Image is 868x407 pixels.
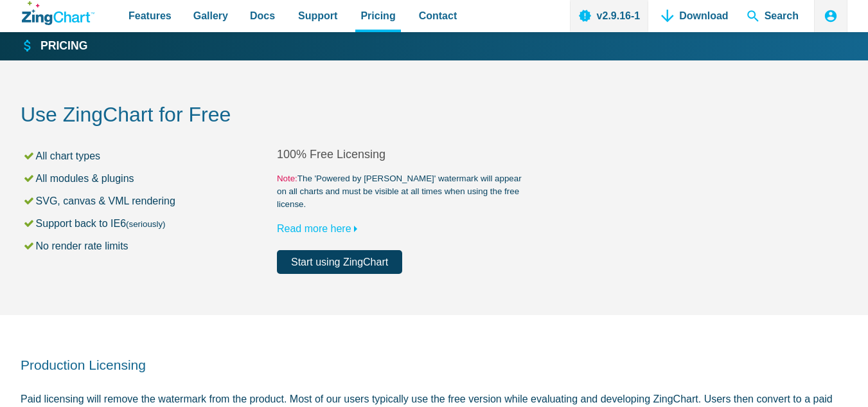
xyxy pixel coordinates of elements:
[277,147,533,162] h2: 100% Free Licensing
[250,7,275,24] span: Docs
[40,41,87,52] strong: Pricing
[277,174,297,183] span: Note:
[21,102,847,131] h2: Use ZingChart for Free
[22,1,94,25] a: ZingChart Logo. Click to return to the homepage
[128,7,172,24] span: Features
[22,192,277,210] li: SVG, canvas & VML rendering
[21,356,847,374] h2: Production Licensing
[22,39,87,54] a: Pricing
[277,223,363,234] a: Read more here
[193,7,228,24] span: Gallery
[277,172,533,211] small: The 'Powered by [PERSON_NAME]' watermark will appear on all charts and must be visible at all tim...
[22,215,277,232] li: Support back to IE6
[298,7,337,24] span: Support
[360,7,395,24] span: Pricing
[126,219,165,229] small: (seriously)
[22,170,277,187] li: All modules & plugins
[419,7,457,24] span: Contact
[22,237,277,255] li: No render rate limits
[277,250,402,274] a: Start using ZingChart
[22,147,277,165] li: All chart types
